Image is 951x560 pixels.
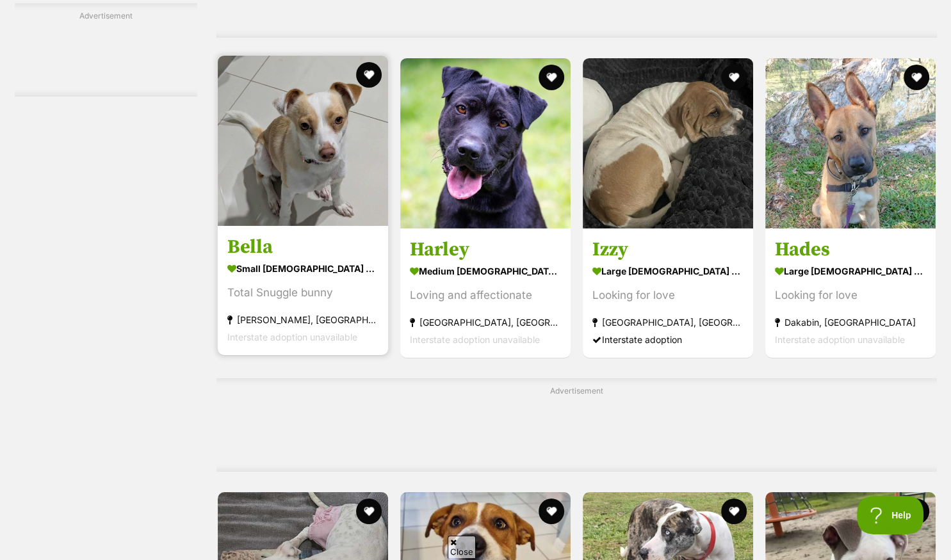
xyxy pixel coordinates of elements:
[775,334,905,345] span: Interstate adoption unavailable
[583,58,753,228] img: Izzy - Shar Pei Dog
[765,228,936,358] a: Hades large [DEMOGRAPHIC_DATA] Dog Looking for love Dakabin, [GEOGRAPHIC_DATA] Interstate adoptio...
[227,311,378,328] strong: [PERSON_NAME], [GEOGRAPHIC_DATA]
[592,331,744,348] div: Interstate adoption
[410,334,540,345] span: Interstate adoption unavailable
[775,262,926,280] strong: large [DEMOGRAPHIC_DATA] Dog
[410,314,561,331] strong: [GEOGRAPHIC_DATA], [GEOGRAPHIC_DATA]
[448,536,476,558] span: Close
[904,65,929,90] button: favourite
[218,225,388,355] a: Bella small [DEMOGRAPHIC_DATA] Dog Total Snuggle bunny [PERSON_NAME], [GEOGRAPHIC_DATA] Interstat...
[775,237,926,262] h3: Hades
[227,235,378,259] h3: Bella
[227,284,378,301] div: Total Snuggle bunny
[904,499,929,524] button: favourite
[400,58,571,228] img: Harley - Shar Pei Dog
[410,237,561,262] h3: Harley
[218,56,388,226] img: Bella - Fox Terrier Dog
[583,228,753,358] a: Izzy large [DEMOGRAPHIC_DATA] Dog Looking for love [GEOGRAPHIC_DATA], [GEOGRAPHIC_DATA] Interstat...
[410,287,561,304] div: Loving and affectionate
[356,499,382,524] button: favourite
[775,287,926,304] div: Looking for love
[765,58,936,228] img: Hades - German Shepherd x Belgian Shepherd Malinois Dog
[539,499,564,524] button: favourite
[227,332,357,342] span: Interstate adoption unavailable
[775,314,926,331] strong: Dakabin, [GEOGRAPHIC_DATA]
[592,262,744,280] strong: large [DEMOGRAPHIC_DATA] Dog
[400,228,571,358] a: Harley medium [DEMOGRAPHIC_DATA] Dog Loving and affectionate [GEOGRAPHIC_DATA], [GEOGRAPHIC_DATA]...
[721,499,747,524] button: favourite
[592,287,744,304] div: Looking for love
[15,3,197,97] div: Advertisement
[592,237,744,262] h3: Izzy
[539,65,564,90] button: favourite
[216,378,937,472] div: Advertisement
[227,259,378,278] strong: small [DEMOGRAPHIC_DATA] Dog
[356,62,382,88] button: favourite
[410,262,561,280] strong: medium [DEMOGRAPHIC_DATA] Dog
[592,314,744,331] strong: [GEOGRAPHIC_DATA], [GEOGRAPHIC_DATA]
[857,496,925,534] iframe: Help Scout Beacon - Open
[721,65,747,90] button: favourite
